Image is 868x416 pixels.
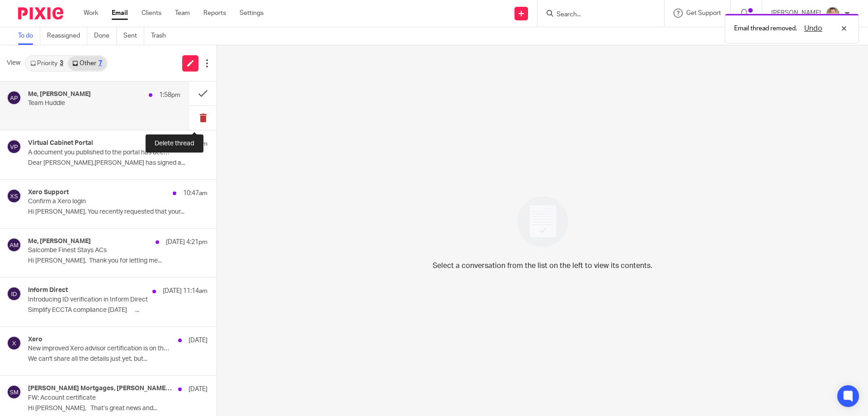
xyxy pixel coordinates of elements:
img: image [511,190,574,253]
img: svg%3E [7,385,21,399]
a: Work [84,9,98,18]
h4: Virtual Cabinet Portal [28,139,93,147]
button: Undo [802,23,825,34]
p: Email thread removed. [734,24,797,33]
p: Hi [PERSON_NAME], Thank you for letting me... [28,257,208,265]
div: 3 [60,60,63,67]
a: Done [94,27,117,45]
img: Pixie [18,7,63,19]
p: Hi [PERSON_NAME], You recently requested that your... [28,208,208,216]
div: 7 [99,60,102,67]
a: Email [112,9,128,18]
p: A document you published to the portal has been signed [28,149,172,157]
a: Priority3 [26,56,68,71]
img: High%20Res%20Andrew%20Price%20Accountants_Poppy%20Jakes%20photography-1118.jpg [826,6,840,21]
h4: Xero Support [28,189,69,196]
img: svg%3E [7,238,21,252]
a: To do [18,27,40,45]
p: 12:20pm [183,139,208,148]
p: Select a conversation from the list on the left to view its contents. [433,260,652,271]
h4: Me, [PERSON_NAME] [28,238,91,245]
a: Clients [142,9,161,18]
a: Reports [203,9,226,18]
h4: [PERSON_NAME] Mortgages, [PERSON_NAME], Me [28,385,174,392]
p: [DATE] 11:14am [163,287,208,296]
p: Team Huddle [28,100,150,107]
img: svg%3E [7,139,21,154]
p: FW: Account certificate [28,394,172,402]
img: svg%3E [7,91,21,105]
img: svg%3E [7,287,21,301]
a: Trash [151,27,173,45]
p: Salcombe Finest Stays ACs [28,247,172,254]
p: [DATE] [189,385,208,394]
p: Confirm a Xero login [28,198,172,206]
p: 10:47am [183,189,208,198]
p: Simplify ECCTA compliance [DATE] ͏ ‌ ͏ ‌... [28,306,208,314]
p: Hi [PERSON_NAME], That’s great news and... [28,405,208,412]
span: View [7,58,20,68]
h4: Inform Direct [28,287,68,294]
p: 1:58pm [159,91,180,100]
img: svg%3E [7,336,21,350]
p: Dear [PERSON_NAME],[PERSON_NAME] has signed a... [28,159,208,167]
p: Introducing ID verification in Inform Direct [28,296,172,304]
a: Reassigned [47,27,87,45]
p: [DATE] [189,336,208,345]
a: Team [175,9,190,18]
a: Other7 [68,56,106,71]
a: Settings [240,9,264,18]
img: svg%3E [7,189,21,203]
h4: Me, [PERSON_NAME] [28,91,91,98]
a: Sent [123,27,144,45]
p: New improved Xero advisor certification is on the way [28,345,172,353]
h4: Xero [28,336,42,344]
p: We can't share all the details just yet, but... [28,355,208,363]
p: [DATE] 4:21pm [166,238,208,247]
